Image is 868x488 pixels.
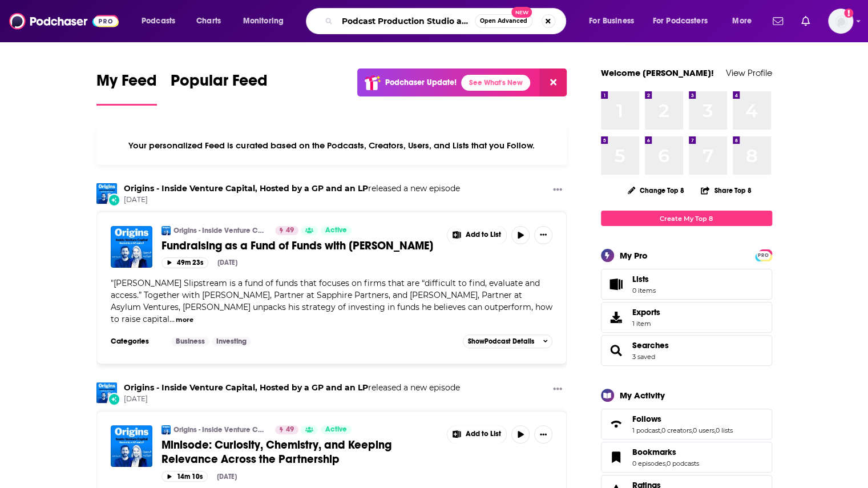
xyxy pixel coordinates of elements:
[632,353,655,361] a: 3 saved
[605,276,628,292] span: Lists
[142,13,175,29] span: Podcasts
[732,13,752,29] span: More
[632,340,669,350] a: Searches
[667,459,699,467] a: 0 podcasts
[620,250,648,261] div: My Pro
[645,12,724,30] button: open menu
[171,337,209,346] a: Business
[275,425,298,434] a: 49
[475,14,532,28] button: Open AdvancedNew
[171,71,268,106] a: Popular Feed
[534,226,552,244] button: Show More Button
[162,257,208,268] button: 49m 23s
[601,67,714,78] a: Welcome [PERSON_NAME]!
[286,225,294,236] span: 49
[9,10,119,32] img: Podchaser - Follow, Share and Rate Podcasts
[692,426,693,434] span: ,
[661,426,692,434] a: 0 creators
[173,226,268,235] a: Origins - Inside Venture Capital, Hosted by a GP and an LP
[693,426,714,434] a: 0 users
[96,183,117,204] img: Origins - Inside Venture Capital, Hosted by a GP and an LP
[212,337,251,346] a: Investing
[96,71,157,106] a: My Feed
[124,394,460,404] span: [DATE]
[605,449,628,465] a: Bookmarks
[235,12,298,30] button: open menu
[605,416,628,432] a: Follows
[632,320,660,328] span: 1 item
[461,75,530,91] a: See What's New
[96,71,157,97] span: My Feed
[714,426,716,434] span: ,
[162,425,171,434] img: Origins - Inside Venture Capital, Hosted by a GP and an LP
[548,183,567,197] button: Show More Button
[321,226,352,235] a: Active
[844,9,853,18] svg: Add a profile image
[217,473,237,481] div: [DATE]
[757,251,770,259] a: PRO
[632,274,649,284] span: Lists
[757,251,770,260] span: PRO
[601,409,772,439] span: Follows
[724,12,766,30] button: open menu
[385,78,457,87] p: Podchaser Update!
[171,71,268,97] span: Popular Feed
[169,314,175,324] span: ...
[196,13,221,29] span: Charts
[111,425,152,467] img: Minisode: Curiosity, Chemistry, and Keeping Relevance Across the Partnership
[111,278,552,324] span: [PERSON_NAME] Slipstream is a fund of funds that focuses on firms that are “difficult to find, ev...
[468,337,534,345] span: Show Podcast Details
[620,390,665,401] div: My Activity
[162,438,439,466] a: Minisode: Curiosity, Chemistry, and Keeping Relevance Across the Partnership
[632,414,733,424] a: Follows
[828,9,853,34] button: Show profile menu
[162,226,171,235] img: Origins - Inside Venture Capital, Hosted by a GP and an LP
[660,426,661,434] span: ,
[317,8,577,34] div: Search podcasts, credits, & more...
[111,226,152,268] img: Fundraising as a Fund of Funds with Alex Edelson
[726,67,772,78] a: View Profile
[96,126,567,165] div: Your personalized Feed is curated based on the Podcasts, Creators, Users, and Lists that you Follow.
[162,239,439,253] a: Fundraising as a Fund of Funds with [PERSON_NAME]
[447,425,507,443] button: Show More Button
[124,183,460,194] h3: released a new episode
[768,11,788,31] a: Show notifications dropdown
[632,287,656,295] span: 0 items
[243,13,284,29] span: Monitoring
[601,302,772,333] a: Exports
[589,13,634,29] span: For Business
[124,382,460,393] h3: released a new episode
[601,211,772,226] a: Create My Top 8
[96,382,117,403] a: Origins - Inside Venture Capital, Hosted by a GP and an LP
[797,11,814,31] a: Show notifications dropdown
[581,12,648,30] button: open menu
[463,334,553,348] button: ShowPodcast Details
[176,315,193,325] button: more
[665,459,667,467] span: ,
[605,342,628,358] a: Searches
[548,382,567,397] button: Show More Button
[632,426,660,434] a: 1 podcast
[325,424,347,435] span: Active
[286,424,294,435] span: 49
[162,239,433,253] span: Fundraising as a Fund of Funds with [PERSON_NAME]
[632,459,665,467] a: 0 episodes
[124,195,460,205] span: [DATE]
[716,426,733,434] a: 0 lists
[828,9,853,34] img: User Profile
[447,226,507,244] button: Show More Button
[325,225,347,236] span: Active
[601,269,772,300] a: Lists
[275,226,298,235] a: 49
[632,447,699,457] a: Bookmarks
[173,425,268,434] a: Origins - Inside Venture Capital, Hosted by a GP and an LP
[217,259,237,267] div: [DATE]
[466,231,501,239] span: Add to List
[632,414,661,424] span: Follows
[124,183,368,193] a: Origins - Inside Venture Capital, Hosted by a GP and an LP
[108,393,120,405] div: New Episode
